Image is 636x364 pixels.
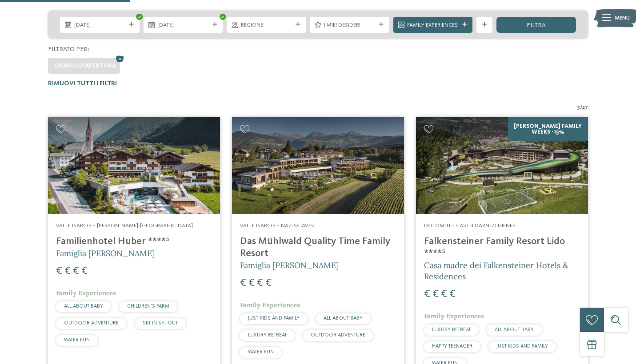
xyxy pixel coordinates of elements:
span: € [432,289,439,300]
span: Valle Isarco – [PERSON_NAME]-[GEOGRAPHIC_DATA] [56,223,193,229]
span: Casa madre dei Falkensteiner Hotels & Residences [424,260,568,281]
span: CHILDREN’S FARM [127,304,169,309]
span: Filtrato per: [48,46,89,52]
span: € [64,266,71,277]
span: HAPPY TEENAGER [432,344,472,349]
span: OUTDOOR ADVENTURE [64,320,119,326]
span: filtra [527,22,546,28]
span: SKI-IN SKI-OUT [143,320,178,326]
span: Family Experiences [240,301,300,309]
span: [DATE] [157,21,208,29]
span: LUXURY RETREAT [248,332,287,338]
span: WATER FUN [64,337,90,343]
span: € [257,278,263,289]
span: / [580,103,582,111]
span: € [449,289,456,300]
h4: Falkensteiner Family Resort Lido ****ˢ [424,236,580,260]
span: € [265,278,272,289]
span: ALL ABOUT BABY [495,327,534,332]
h4: Familienhotel Huber ****ˢ [56,236,212,248]
span: OUTDOOR ADVENTURE [311,332,365,338]
span: Dolomiti – Casteldarne/Chienes [424,223,516,229]
span: Rimuovi tutti i filtri [48,80,117,87]
span: 5 [577,103,580,111]
span: € [73,266,79,277]
span: € [248,278,255,289]
span: Famiglia [PERSON_NAME] [56,248,155,258]
span: Valle Isarco – Naz-Sciaves [240,223,314,229]
span: Orario d'apertura [54,63,116,69]
img: Cercate un hotel per famiglie? Qui troverete solo i migliori! [416,117,588,214]
span: € [424,289,430,300]
span: JUST KIDS AND FAMILY [496,344,548,349]
span: Family Experiences [56,289,116,297]
span: € [441,289,447,300]
span: [DATE] [74,21,125,29]
h4: Das Mühlwald Quality Time Family Resort [240,236,396,260]
span: Famiglia [PERSON_NAME] [240,260,339,270]
span: 27 [582,103,588,111]
span: ALL ABOUT BABY [324,316,363,321]
span: JUST KIDS AND FAMILY [248,316,300,321]
img: Cercate un hotel per famiglie? Qui troverete solo i migliori! [232,117,404,214]
span: LUXURY RETREAT [432,327,471,332]
span: € [81,266,88,277]
span: I miei desideri [324,21,375,29]
span: € [56,266,62,277]
span: WATER FUN [248,349,274,355]
img: Cercate un hotel per famiglie? Qui troverete solo i migliori! [48,117,220,214]
span: Family Experiences [424,312,484,320]
span: € [240,278,246,289]
span: Family Experiences [407,21,458,29]
span: ALL ABOUT BABY [64,304,103,309]
span: Regione [241,21,292,29]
